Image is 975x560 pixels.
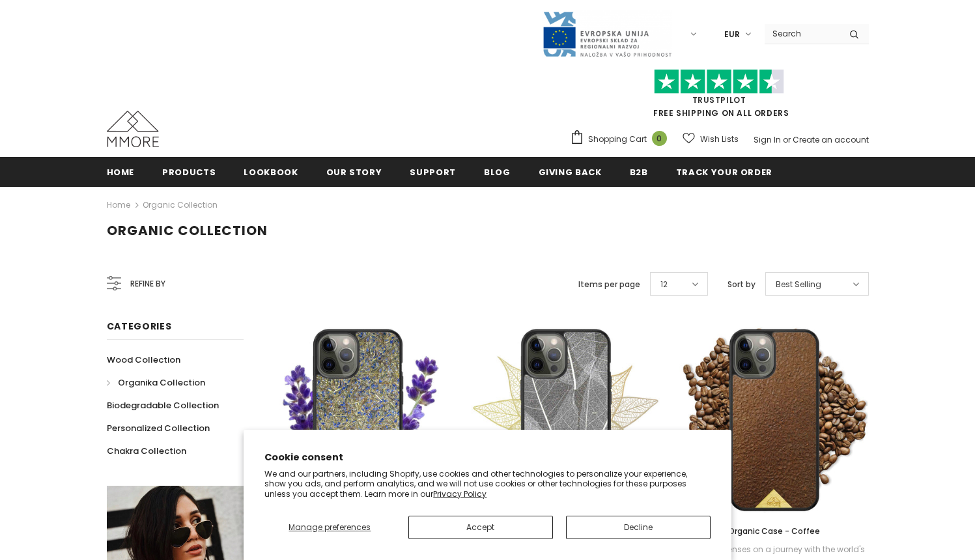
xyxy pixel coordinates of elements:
[570,130,673,149] a: Shopping Cart 0
[107,157,135,186] a: Home
[484,166,511,178] span: Blog
[244,166,298,178] span: Lookbook
[728,525,820,537] span: Organic Case - Coffee
[692,94,746,105] a: Trustpilot
[162,157,216,186] a: Products
[408,516,553,539] button: Accept
[570,75,869,119] span: FREE SHIPPING ON ALL ORDERS
[107,197,130,213] a: Home
[676,157,772,186] a: Track your order
[107,417,210,440] a: Personalized Collection
[679,524,868,539] a: Organic Case - Coffee
[652,131,667,146] span: 0
[410,157,456,186] a: support
[289,522,371,533] span: Manage preferences
[107,320,172,333] span: Categories
[566,516,711,539] button: Decline
[107,440,186,462] a: Chakra Collection
[244,157,298,186] a: Lookbook
[118,376,205,389] span: Organika Collection
[107,348,180,371] a: Wood Collection
[542,10,672,58] img: Javni Razpis
[326,157,382,186] a: Our Story
[484,157,511,186] a: Blog
[683,128,739,150] a: Wish Lists
[410,166,456,178] span: support
[107,221,268,240] span: Organic Collection
[107,399,219,412] span: Biodegradable Collection
[783,134,791,145] span: or
[539,166,602,178] span: Giving back
[660,278,668,291] span: 12
[724,28,740,41] span: EUR
[433,488,487,499] a: Privacy Policy
[578,278,640,291] label: Items per page
[264,516,395,539] button: Manage preferences
[264,451,711,464] h2: Cookie consent
[754,134,781,145] a: Sign In
[107,371,205,394] a: Organika Collection
[107,445,186,457] span: Chakra Collection
[630,157,648,186] a: B2B
[130,277,165,291] span: Refine by
[728,278,756,291] label: Sort by
[143,199,218,210] a: Organic Collection
[107,166,135,178] span: Home
[107,422,210,434] span: Personalized Collection
[676,166,772,178] span: Track your order
[542,28,672,39] a: Javni Razpis
[539,157,602,186] a: Giving back
[630,166,648,178] span: B2B
[107,354,180,366] span: Wood Collection
[654,69,784,94] img: Trust Pilot Stars
[107,111,159,147] img: MMORE Cases
[264,469,711,499] p: We and our partners, including Shopify, use cookies and other technologies to personalize your ex...
[765,24,840,43] input: Search Site
[793,134,869,145] a: Create an account
[162,166,216,178] span: Products
[588,133,647,146] span: Shopping Cart
[776,278,821,291] span: Best Selling
[700,133,739,146] span: Wish Lists
[326,166,382,178] span: Our Story
[107,394,219,417] a: Biodegradable Collection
